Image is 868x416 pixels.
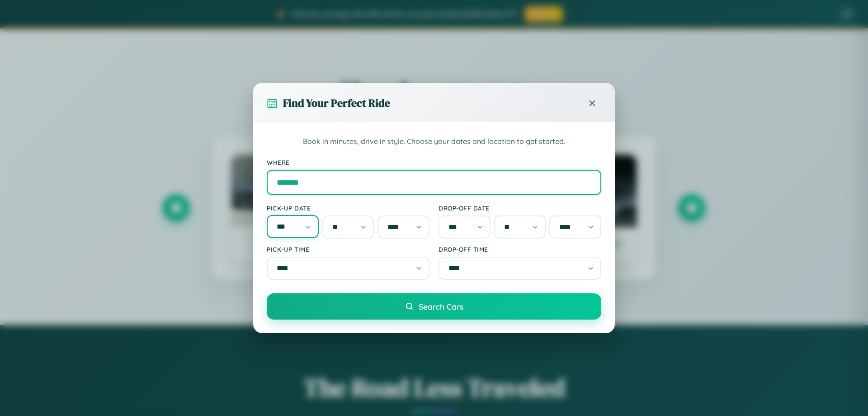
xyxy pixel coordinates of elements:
[267,204,429,212] label: Pick-up Date
[283,96,390,110] h3: Find Your Perfect Ride
[419,301,463,311] span: Search Cars
[267,158,601,166] label: Where
[267,245,429,253] label: Pick-up Time
[439,245,601,253] label: Drop-off Time
[267,136,601,148] p: Book in minutes, drive in style. Choose your dates and location to get started.
[439,204,601,212] label: Drop-off Date
[267,293,601,320] button: Search Cars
